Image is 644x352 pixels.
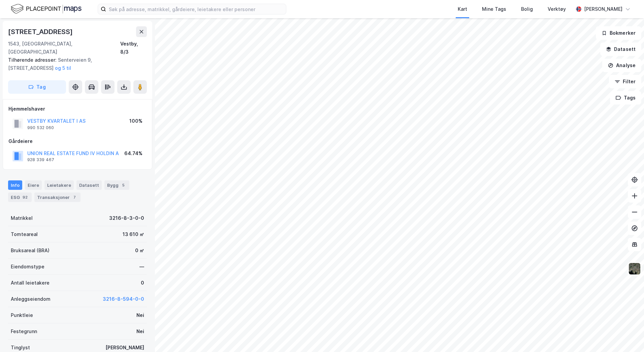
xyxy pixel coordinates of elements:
[136,327,144,335] div: Nei
[602,59,641,72] button: Analyse
[521,5,533,13] div: Bolig
[548,5,566,13] div: Verktøy
[25,180,42,190] div: Eiere
[11,3,82,15] img: logo.f888ab2527a4732fd821a326f86c7f29.svg
[106,4,286,14] input: Søk på adresse, matrikkel, gårdeiere, leietakere eller personer
[11,327,37,335] div: Festegrunn
[120,182,127,188] div: 5
[136,311,144,319] div: Nei
[44,180,74,190] div: Leietakere
[8,180,22,190] div: Info
[124,149,142,157] div: 64.74%
[71,194,78,201] div: 7
[596,26,641,40] button: Bokmerker
[11,230,38,238] div: Tomteareal
[11,311,33,319] div: Punktleie
[8,26,74,37] div: [STREET_ADDRESS]
[123,230,144,238] div: 13 610 ㎡
[105,344,144,352] div: [PERSON_NAME]
[8,40,120,56] div: 1543, [GEOGRAPHIC_DATA], [GEOGRAPHIC_DATA]
[584,5,622,13] div: [PERSON_NAME]
[8,105,147,113] div: Hjemmelshaver
[482,5,506,13] div: Mine Tags
[120,40,147,56] div: Vestby, 8/3
[141,279,144,287] div: 0
[34,193,80,202] div: Transaksjoner
[11,246,50,255] div: Bruksareal (BRA)
[8,137,147,145] div: Gårdeiere
[8,80,66,94] button: Tag
[129,117,142,125] div: 100%
[610,320,644,352] iframe: Chat Widget
[11,344,30,352] div: Tinglyst
[8,57,58,63] span: Tilhørende adresser:
[600,42,641,56] button: Datasett
[11,214,33,222] div: Matrikkel
[610,320,644,352] div: Kontrollprogram for chat
[11,263,44,271] div: Eiendomstype
[21,194,29,201] div: 92
[628,262,641,275] img: 9k=
[135,246,144,255] div: 0 ㎡
[103,295,144,303] button: 3216-8-594-0-0
[27,125,54,130] div: 990 532 060
[109,214,144,222] div: 3216-8-3-0-0
[609,75,641,88] button: Filter
[8,56,141,72] div: Senterveien 9, [STREET_ADDRESS]
[27,157,54,163] div: 928 339 467
[610,91,641,105] button: Tags
[11,295,51,303] div: Anleggseiendom
[139,263,144,271] div: —
[11,279,50,287] div: Antall leietakere
[458,5,467,13] div: Kart
[8,193,32,202] div: ESG
[104,180,129,190] div: Bygg
[76,180,102,190] div: Datasett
